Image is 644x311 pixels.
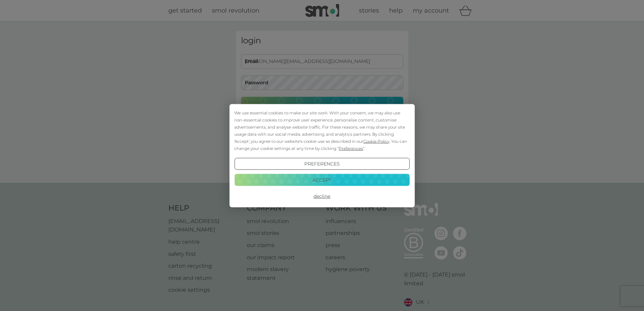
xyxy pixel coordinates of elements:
[363,138,389,143] span: Cookie Policy
[234,190,409,202] button: Decline
[234,158,409,170] button: Preferences
[339,146,363,151] span: Preferences
[229,104,414,207] div: Cookie Consent Prompt
[234,109,409,152] div: We use essential cookies to make our site work. With your consent, we may also use non-essential ...
[234,174,409,186] button: Accept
